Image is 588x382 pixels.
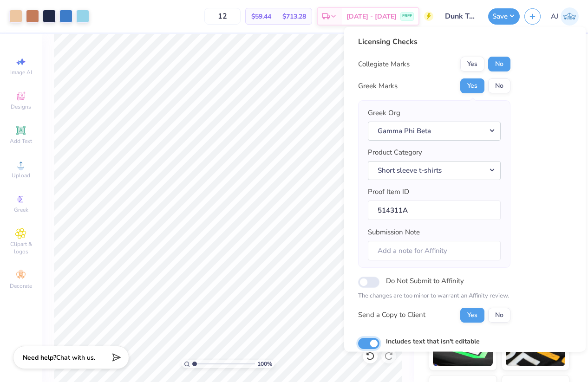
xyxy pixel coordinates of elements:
span: $713.28 [282,12,306,21]
div: Collegiate Marks [358,58,410,69]
div: Licensing Checks [358,36,510,47]
span: AJ [551,11,558,22]
button: Short sleeve t-shirts [368,161,501,180]
img: Armiel John Calzada [561,7,579,26]
label: Proof Item ID [368,187,409,197]
input: Untitled Design [438,7,483,26]
span: [DATE] - [DATE] [346,12,397,21]
label: Do Not Submit to Affinity [386,275,464,287]
label: Includes text that isn't editable [386,336,480,346]
span: Image AI [10,69,32,76]
label: Submission Note [368,227,420,238]
input: Add a note for Affinity [368,240,501,260]
button: No [488,78,510,93]
label: Greek Org [368,108,400,118]
a: AJ [551,7,579,26]
span: Chat with us. [56,353,95,362]
span: 100 % [257,360,272,368]
span: Decorate [10,282,32,290]
div: Send a Copy to Client [358,310,425,320]
input: – – [204,8,241,25]
button: Gamma Phi Beta [368,121,501,140]
span: Clipart & logos [5,240,37,255]
button: Yes [460,57,484,71]
button: No [488,307,510,322]
button: Yes [460,78,484,93]
span: Designs [11,103,31,110]
p: The changes are too minor to warrant an Affinity review. [358,291,510,301]
span: Upload [12,172,30,179]
span: FREE [402,13,412,19]
label: Product Category [368,147,422,158]
span: Add Text [10,137,32,145]
button: Yes [460,307,484,322]
span: $59.44 [251,12,271,21]
span: Greek [14,206,28,214]
strong: Need help? [23,353,56,362]
button: No [488,57,510,71]
div: Greek Marks [358,80,398,91]
button: Save [488,8,520,25]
